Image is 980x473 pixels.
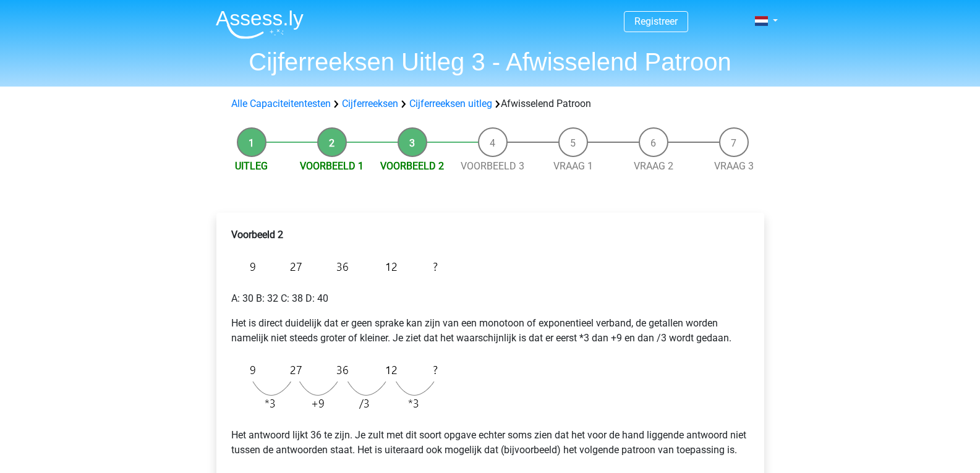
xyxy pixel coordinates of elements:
[409,98,492,109] a: Cijferreeksen uitleg
[226,96,754,111] div: Afwisselend Patroon
[231,316,749,346] p: Het is direct duidelijk dat er geen sprake kan zijn van een monotoon of exponentieel verband, de ...
[231,98,331,109] a: Alle Capaciteitentesten
[634,160,673,172] a: Vraag 2
[300,160,364,172] a: Voorbeeld 1
[231,356,444,418] img: Alternating_Example_2_2.png
[206,47,775,77] h1: Cijferreeksen Uitleg 3 - Afwisselend Patroon
[235,160,268,172] a: Uitleg
[231,428,749,458] p: Het antwoord lijkt 36 te zijn. Je zult met dit soort opgave echter soms zien dat het voor de hand...
[231,229,283,241] b: Voorbeeld 2
[216,10,304,39] img: Assessly
[380,160,444,172] a: Voorbeeld 2
[714,160,754,172] a: Vraag 3
[461,160,524,172] a: Voorbeeld 3
[634,15,678,27] a: Registreer
[342,98,398,109] a: Cijferreeksen
[553,160,593,172] a: Vraag 1
[231,291,749,306] p: A: 30 B: 32 C: 38 D: 40
[231,252,444,281] img: Alternating_Example_2_1.png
